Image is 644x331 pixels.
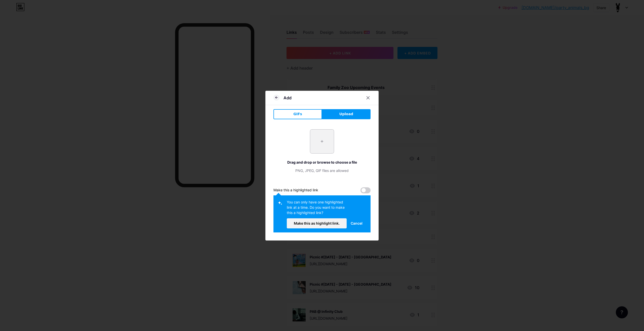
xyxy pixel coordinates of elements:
button: GIFs [273,109,322,119]
div: You can only have one highlighted link at a time. Do you want to make this a highlighted link? [287,199,347,218]
div: Add [284,95,292,101]
div: Make this a highlighted link [273,187,318,193]
div: PNG, JPEG, GIF files are allowed [273,168,371,173]
span: Cancel [351,221,363,226]
span: Upload [339,111,353,117]
span: Make this as highlight link. [294,221,340,225]
button: Cancel [347,218,367,228]
div: Drag and drop or browse to choose a file [273,160,371,165]
button: Upload [322,109,371,119]
span: GIFs [293,111,302,117]
button: Make this as highlight link. [287,218,347,228]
